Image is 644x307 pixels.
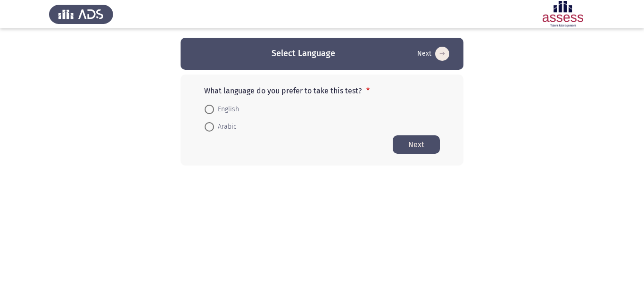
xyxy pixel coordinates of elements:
img: Assessment logo of ASSESS Employability - EBI [531,1,595,27]
span: Arabic [214,121,237,133]
img: Assess Talent Management logo [49,1,113,27]
span: English [214,104,239,115]
p: What language do you prefer to take this test? [204,86,440,95]
button: Start assessment [393,135,440,154]
button: Start assessment [414,46,452,61]
h3: Select Language [272,48,335,59]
